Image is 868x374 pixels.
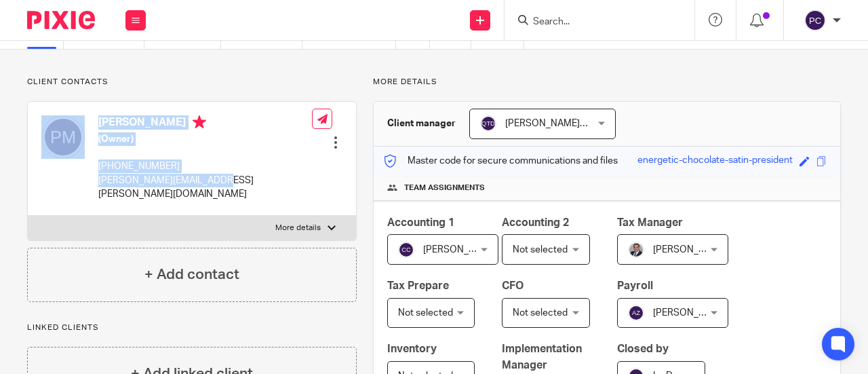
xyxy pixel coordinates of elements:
span: [PERSON_NAME] [653,308,728,318]
span: Not selected [513,308,568,318]
span: Accounting 1 [387,217,454,228]
span: Inventory [387,343,437,354]
span: Not selected [398,308,453,318]
p: More details [373,77,841,88]
i: Primary [193,115,206,129]
span: [PERSON_NAME] Tri Do [505,119,606,128]
img: svg%3E [41,115,85,159]
p: More details [275,223,321,233]
h5: (Owner) [98,132,312,146]
h4: [PERSON_NAME] [98,115,312,132]
div: energetic-chocolate-satin-president [637,153,793,169]
input: Search [532,16,654,29]
img: svg%3E [628,305,644,321]
img: svg%3E [398,242,414,258]
p: Client contacts [27,77,357,88]
span: Implementation Manager [502,343,582,370]
span: Closed by [617,343,669,354]
span: Payroll [617,280,653,291]
span: [PERSON_NAME] [653,245,728,255]
img: svg%3E [480,115,496,132]
p: Master code for secure communications and files [384,154,618,168]
img: thumbnail_IMG_0720.jpg [628,242,644,258]
img: svg%3E [804,10,826,31]
p: [PERSON_NAME][EMAIL_ADDRESS][PERSON_NAME][DOMAIN_NAME] [98,174,312,202]
span: Not selected [513,245,568,255]
p: Linked clients [27,322,357,333]
span: [PERSON_NAME] [423,245,498,255]
span: Tax Manager [617,217,683,228]
span: CFO [502,280,524,291]
h4: + Add contact [144,264,239,285]
span: Tax Prepare [387,280,449,291]
p: [PHONE_NUMBER] [98,160,312,173]
img: Pixie [27,11,95,29]
h3: Client manager [387,117,456,130]
span: Team assignments [404,183,485,193]
span: Accounting 2 [502,217,569,228]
